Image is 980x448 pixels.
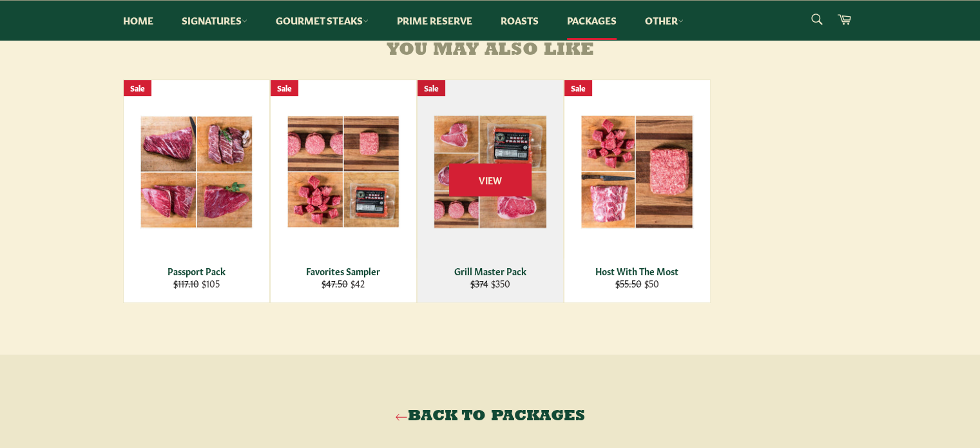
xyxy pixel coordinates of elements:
a: Gourmet Steaks [263,1,381,40]
s: $55.50 [615,277,642,289]
s: $117.10 [173,277,199,289]
div: Grill Master Pack [425,265,555,277]
span: View [449,163,532,196]
a: Home [110,1,166,40]
a: Packages [554,1,629,40]
div: $105 [131,277,261,289]
div: Sale [271,80,298,96]
a: Host With The Most Host With The Most $55.50 $50 [564,79,711,303]
div: Host With The Most [572,265,702,277]
a: Grill Master Pack Grill Master Pack $374 $350 View [417,79,564,303]
div: Favorites Sampler [278,265,408,277]
a: Roasts [488,1,552,40]
s: $47.50 [322,277,348,289]
a: Passport Pack Passport Pack $117.10 $105 [123,79,270,303]
img: Favorites Sampler [287,115,400,228]
img: Passport Pack [140,115,253,229]
div: $42 [278,277,408,289]
a: Back to Packages [13,406,967,427]
a: Favorites Sampler Favorites Sampler $47.50 $42 [270,79,417,303]
h4: You may also like [123,41,858,61]
div: Passport Pack [131,265,261,277]
div: Sale [124,80,151,96]
div: $50 [572,277,702,289]
img: Host With The Most [581,115,694,229]
a: Signatures [169,1,260,40]
div: Sale [564,80,592,96]
a: Prime Reserve [384,1,485,40]
a: Other [632,1,697,40]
